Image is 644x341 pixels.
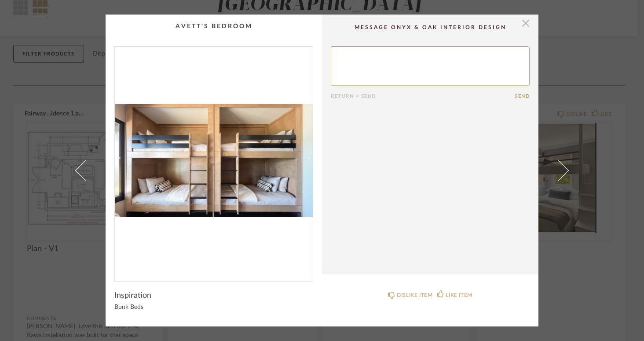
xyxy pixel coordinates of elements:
[115,47,313,274] div: 0
[114,304,313,311] div: Bunk Beds
[331,93,515,99] div: Return = Send
[446,291,472,300] div: LIKE ITEM
[115,47,313,274] img: 1922ad43-f10c-4135-b7c5-3a2951d47aa1_1000x1000.jpg
[114,291,151,300] span: Inspiration
[517,15,534,32] button: Close
[515,93,530,99] button: Send
[397,291,432,300] div: DISLIKE ITEM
